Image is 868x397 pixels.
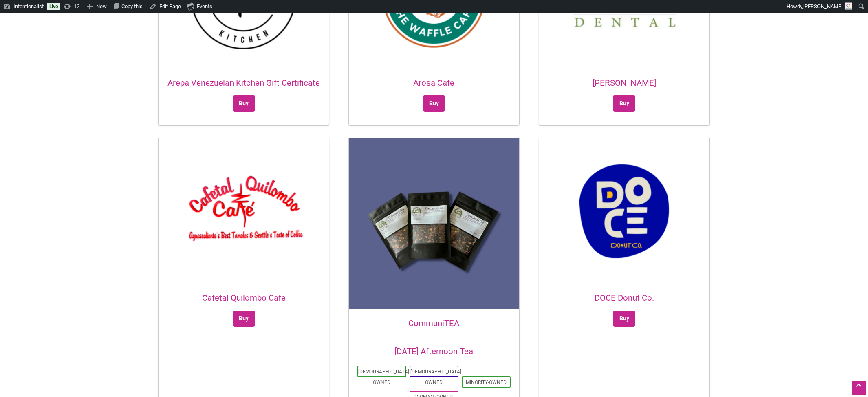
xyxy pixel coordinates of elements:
[539,206,709,304] a: DOCE Donut Co.
[539,292,709,304] h2: DOCE Donut Co.
[159,138,329,284] img: Cafetal Quilombo Cafe
[613,95,635,112] a: Select options for “Avila Dental”
[613,311,635,327] a: Select options for “DOCE Donut Co.”
[423,95,445,112] a: Select options for “Arosa Cafe”
[358,369,410,385] a: [DEMOGRAPHIC_DATA]-Owned
[539,138,709,284] img: DOCE Donut Co.
[233,311,255,327] a: Select options for “Cafetal Quilombo Cafe”
[349,138,519,309] img: CommuniTEA
[852,381,866,395] div: Scroll Back to Top
[349,219,519,329] a: CommuniTEA
[539,77,709,89] h2: [PERSON_NAME]
[349,317,519,329] h2: CommuniTEA
[803,3,842,9] span: [PERSON_NAME]
[233,95,255,112] a: Select options for “Arepa Venezuelan Kitchen Gift Certificate”
[410,369,463,385] a: [DEMOGRAPHIC_DATA]-Owned
[466,379,507,385] a: Minority-Owned
[394,346,473,356] a: [DATE] Afternoon Tea
[159,77,329,89] h2: Arepa Venezuelan Kitchen Gift Certificate
[159,292,329,304] h2: Cafetal Quilombo Cafe
[159,206,329,304] a: Cafetal Quilombo Cafe
[349,77,519,89] h2: Arosa Cafe
[47,3,60,10] a: Live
